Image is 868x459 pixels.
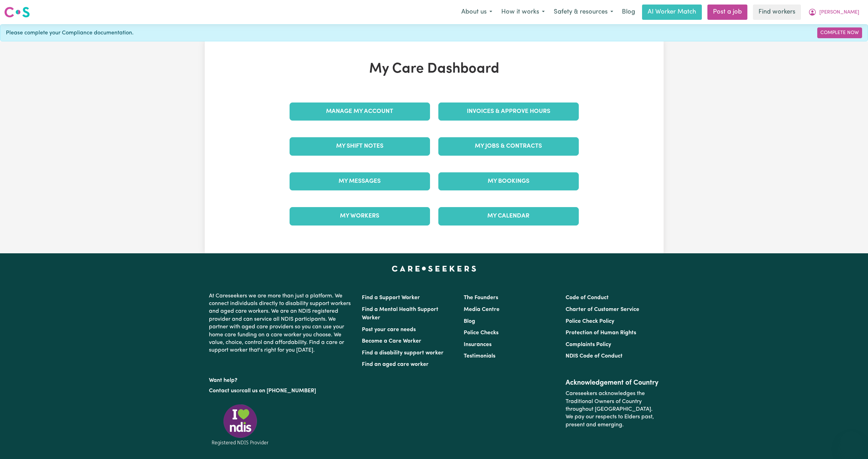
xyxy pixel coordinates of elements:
[753,5,801,20] a: Find workers
[566,353,623,359] a: NDIS Code of Conduct
[362,338,421,344] a: Become a Care Worker
[464,342,492,347] a: Insurances
[464,307,500,312] a: Media Centre
[290,137,430,155] a: My Shift Notes
[566,342,611,347] a: Complaints Policy
[438,103,579,121] a: Invoices & Approve Hours
[4,6,30,18] img: Careseekers logo
[438,207,579,225] a: My Calendar
[457,5,497,19] button: About us
[209,388,236,394] a: Contact us
[438,137,579,155] a: My Jobs & Contracts
[817,27,862,38] a: Complete Now
[6,29,133,37] span: Please complete your Compliance documentation.
[464,353,495,359] a: Testimonials
[464,319,475,324] a: Blog
[642,5,702,20] a: AI Worker Match
[497,5,549,19] button: How it works
[290,207,430,225] a: My Workers
[438,172,579,190] a: My Bookings
[209,403,271,446] img: Registered NDIS provider
[566,379,659,387] h2: Acknowledgement of Country
[209,374,354,384] p: Want help?
[840,431,862,453] iframe: Button to launch messaging window, conversation in progress
[566,307,639,312] a: Charter of Customer Service
[464,295,498,301] a: The Founders
[566,295,609,301] a: Code of Conduct
[566,387,659,432] p: Careseekers acknowledges the Traditional Owners of Country throughout [GEOGRAPHIC_DATA]. We pay o...
[566,319,614,324] a: Police Check Policy
[464,330,498,336] a: Police Checks
[362,307,438,321] a: Find a Mental Health Support Worker
[362,350,444,356] a: Find a disability support worker
[566,330,636,336] a: Protection of Human Rights
[618,5,639,20] a: Blog
[392,266,476,271] a: Careseekers home page
[362,295,420,301] a: Find a Support Worker
[209,384,354,397] p: or
[804,5,864,19] button: My Account
[290,103,430,121] a: Manage My Account
[242,388,316,394] a: call us on [PHONE_NUMBER]
[4,4,30,20] a: Careseekers logo
[549,5,618,19] button: Safety & resources
[290,172,430,190] a: My Messages
[362,362,429,367] a: Find an aged care worker
[819,9,859,16] span: [PERSON_NAME]
[209,289,354,357] p: At Careseekers we are more than just a platform. We connect individuals directly to disability su...
[362,327,416,333] a: Post your care needs
[707,5,747,20] a: Post a job
[285,61,583,77] h1: My Care Dashboard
